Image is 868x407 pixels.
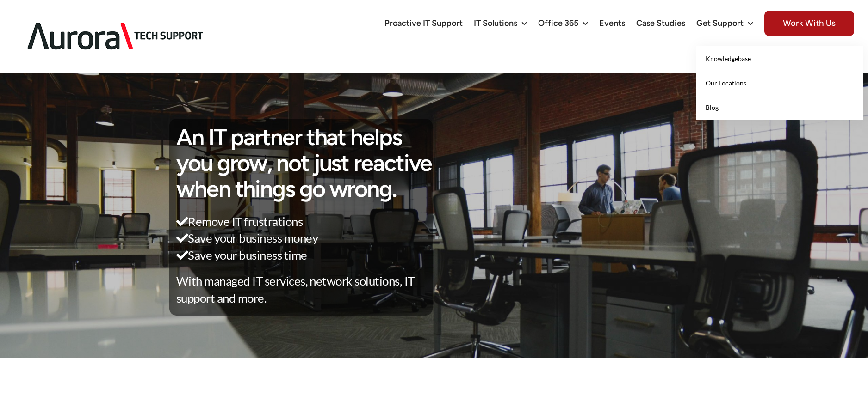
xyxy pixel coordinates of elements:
[14,7,217,65] img: Aurora Tech Support Logo
[636,19,685,27] span: Case Studies
[696,95,863,120] a: Blog
[176,124,433,202] h1: An IT partner that helps you grow, not just reactive when things go wrong.
[696,19,744,27] span: Get Support
[764,11,854,36] span: Work With Us
[696,46,863,71] a: Knowledgebase
[176,213,433,263] p: Remove IT frustrations Save your business money Save your business time
[538,19,578,27] span: Office 365
[474,19,517,27] span: IT Solutions
[384,19,463,27] span: Proactive IT Support
[696,71,863,95] a: Our Locations
[706,103,719,111] span: Blog
[706,79,746,87] span: Our Locations
[599,19,625,27] span: Events
[706,55,751,62] span: Knowledgebase
[176,273,433,306] p: With managed IT services, network solutions, IT support and more.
